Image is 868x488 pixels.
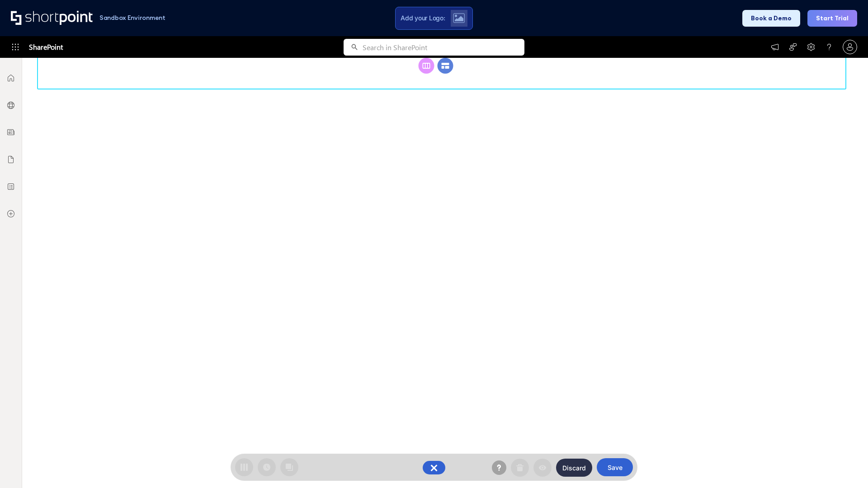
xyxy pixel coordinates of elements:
h1: Sandbox Environment [99,15,165,20]
button: Start Trial [807,10,857,27]
button: Discard [556,459,592,477]
input: Search in SharePoint [363,39,524,56]
button: Save [597,458,633,476]
img: Upload logo [453,13,465,23]
span: SharePoint [29,36,63,58]
button: Book a Demo [742,10,800,27]
span: Add your Logo: [401,14,445,22]
iframe: Chat Widget [823,445,868,488]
